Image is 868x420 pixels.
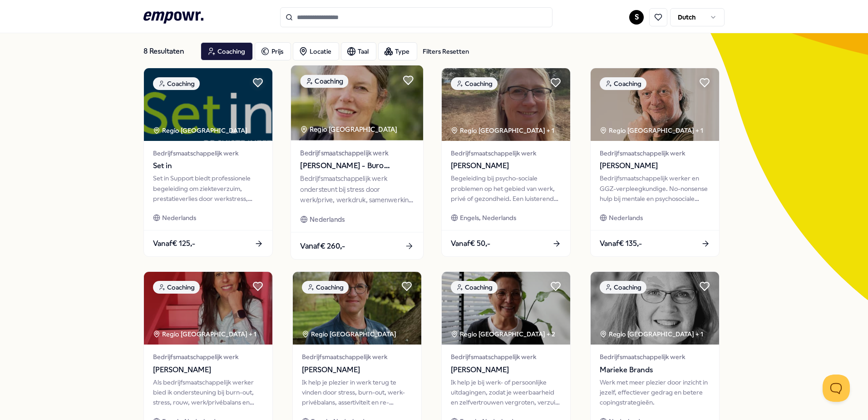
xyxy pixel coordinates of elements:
span: Marieke Brands [600,364,710,376]
a: package imageCoachingRegio [GEOGRAPHIC_DATA] Bedrijfsmaatschappelijk werk[PERSON_NAME] - Buro Noo... [291,65,424,260]
span: Vanaf € 260,- [300,240,345,252]
div: Coaching [600,281,646,294]
div: Regio [GEOGRAPHIC_DATA] [300,124,399,135]
div: Coaching [153,281,200,294]
div: Bedrijfsmaatschappelijk werk ondersteunt bij stress door werk/prive, werkdruk, samenwerking en re... [300,174,414,205]
input: Search for products, categories or subcategories [280,7,552,27]
div: Coaching [451,281,498,294]
div: Coaching [600,77,646,90]
span: Vanaf € 125,- [153,238,195,250]
span: Nederlands [162,213,196,223]
img: package image [442,68,570,141]
div: 8 Resultaten [143,42,193,60]
span: [PERSON_NAME] [451,160,561,172]
span: Nederlands [310,214,345,225]
div: Regio [GEOGRAPHIC_DATA] + 1 [600,329,703,339]
span: Bedrijfsmaatschappelijk werk [451,148,561,158]
span: [PERSON_NAME] [451,364,561,376]
button: Taal [341,42,376,60]
span: Vanaf € 135,- [600,238,642,250]
div: Regio [GEOGRAPHIC_DATA] + 1 [153,329,256,339]
a: package imageCoachingRegio [GEOGRAPHIC_DATA] + 1Bedrijfsmaatschappelijk werk[PERSON_NAME]Begeleid... [441,68,571,257]
span: Bedrijfsmaatschappelijk werk [153,352,263,362]
img: package image [291,65,423,140]
button: Coaching [201,42,253,60]
div: Regio [GEOGRAPHIC_DATA] [153,125,249,135]
div: Filters Resetten [423,46,469,56]
img: package image [144,272,272,345]
span: [PERSON_NAME] [302,364,412,376]
div: Begeleiding bij psycho-sociale problemen op het gebied van werk, privé of gezondheid. Een luister... [451,173,561,204]
span: Bedrijfsmaatschappelijk werk [451,352,561,362]
div: Ik help je bij werk- of persoonlijke uitdagingen, zodat je weerbaarheid en zelfvertrouwen vergrot... [451,377,561,408]
span: Bedrijfsmaatschappelijk werk [300,148,414,158]
span: Engels, Nederlands [460,213,516,223]
div: Bedrijfsmaatschappelijk werker en GGZ-verpleegkundige. No-nonsense hulp bij mentale en psychosoci... [600,173,710,204]
img: package image [293,272,421,345]
div: Coaching [300,75,348,88]
div: Ik help je plezier in werk terug te vinden door stress, burn-out, werk-privébalans, assertiviteit... [302,377,412,408]
div: Werk met meer plezier door inzicht in jezelf, effectiever gedrag en betere copingstrategieën. [600,377,710,408]
button: Type [378,42,417,60]
img: package image [591,68,719,141]
div: Coaching [451,77,498,90]
span: Bedrijfsmaatschappelijk werk [600,352,710,362]
span: Nederlands [609,213,643,223]
div: Regio [GEOGRAPHIC_DATA] + 2 [451,329,555,339]
div: Coaching [302,281,349,294]
span: Set in [153,160,263,172]
iframe: Help Scout Beacon - Open [823,375,850,402]
div: Regio [GEOGRAPHIC_DATA] [302,329,398,339]
div: Regio [GEOGRAPHIC_DATA] + 1 [600,125,703,135]
button: S [629,10,644,25]
div: Regio [GEOGRAPHIC_DATA] + 1 [451,125,554,135]
span: [PERSON_NAME] - Buro Noorderlingen [300,160,414,172]
span: Vanaf € 50,- [451,238,490,250]
span: Bedrijfsmaatschappelijk werk [153,148,263,158]
a: package imageCoachingRegio [GEOGRAPHIC_DATA] + 1Bedrijfsmaatschappelijk werk[PERSON_NAME]Bedrijfs... [590,68,720,257]
div: Set in Support biedt professionele begeleiding om ziekteverzuim, prestatieverlies door werkstress... [153,173,263,204]
span: Bedrijfsmaatschappelijk werk [302,352,412,362]
span: [PERSON_NAME] [600,160,710,172]
img: package image [144,68,272,141]
button: Locatie [293,42,339,60]
div: Coaching [153,77,200,90]
button: Prijs [255,42,291,60]
span: Bedrijfsmaatschappelijk werk [600,148,710,158]
span: [PERSON_NAME] [153,364,263,376]
img: package image [591,272,719,345]
div: Als bedrijfsmaatschappelijk werker bied ik ondersteuning bij burn-out, stress, rouw, werk/privéba... [153,377,263,408]
img: package image [442,272,570,345]
a: package imageCoachingRegio [GEOGRAPHIC_DATA] Bedrijfsmaatschappelijk werkSet inSet in Support bie... [143,68,273,257]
